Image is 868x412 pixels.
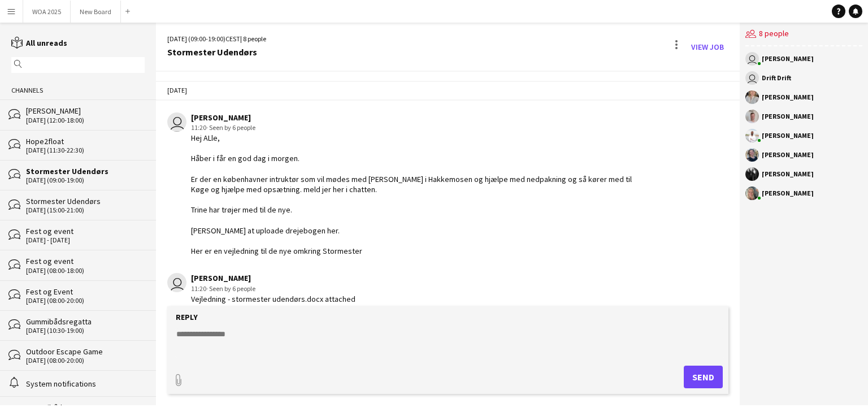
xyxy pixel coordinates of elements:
[26,206,145,214] div: [DATE] (15:00-21:00)
[225,34,240,43] span: CEST
[762,171,814,177] div: [PERSON_NAME]
[762,75,791,81] div: Drift Drift
[26,267,145,275] div: [DATE] (08:00-18:00)
[176,312,198,322] label: Reply
[191,284,355,294] div: 11:20
[762,55,814,62] div: [PERSON_NAME]
[191,133,634,256] div: Hej ALle, Håber i får en god dag i morgen. Er der en københavner intruktør som vil mødes med [PER...
[687,38,728,56] a: View Job
[26,106,145,116] div: [PERSON_NAME]
[26,256,145,266] div: Fest og event
[156,81,740,100] div: [DATE]
[206,123,255,132] span: · Seen by 6 people
[26,226,145,236] div: Fest og event
[26,316,145,327] div: Gummibådsregatta
[762,190,814,197] div: [PERSON_NAME]
[762,94,814,101] div: [PERSON_NAME]
[191,294,355,304] div: Vejledning - stormester udendørs.docx attached
[11,38,67,48] a: All unreads
[26,196,145,206] div: Stormester Udendørs
[71,1,121,23] button: New Board
[26,297,145,305] div: [DATE] (08:00-20:00)
[26,146,145,154] div: [DATE] (11:30-22:30)
[26,176,145,184] div: [DATE] (09:00-19:00)
[26,166,145,176] div: Stormester Udendørs
[206,284,255,293] span: · Seen by 6 people
[762,113,814,120] div: [PERSON_NAME]
[191,112,634,123] div: [PERSON_NAME]
[26,327,145,335] div: [DATE] (10:30-19:00)
[745,23,862,46] div: 8 people
[167,47,266,57] div: Stormester Udendørs
[684,366,723,388] button: Send
[191,123,634,133] div: 11:20
[26,357,145,365] div: [DATE] (08:00-20:00)
[26,236,145,244] div: [DATE] - [DATE]
[26,379,145,389] div: System notifications
[26,287,145,297] div: Fest og Event
[762,151,814,158] div: [PERSON_NAME]
[762,132,814,139] div: [PERSON_NAME]
[26,136,145,146] div: Hope2float
[23,1,71,23] button: WOA 2025
[26,346,145,357] div: Outdoor Escape Game
[167,34,266,44] div: [DATE] (09:00-19:00) | 8 people
[191,273,355,283] div: [PERSON_NAME]
[26,116,145,124] div: [DATE] (12:00-18:00)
